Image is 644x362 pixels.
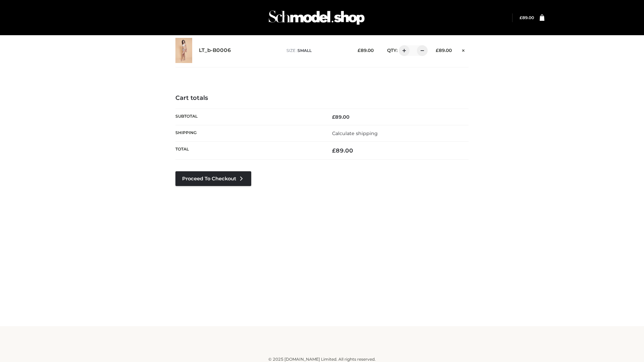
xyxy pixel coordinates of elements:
th: Shipping [175,125,322,141]
a: Remove this item [459,45,469,54]
p: size : [286,48,347,54]
a: Calculate shipping [332,130,378,136]
bdi: 89.00 [520,15,534,20]
th: Total [175,142,322,160]
img: Schmodel Admin 964 [266,4,367,31]
a: Proceed to Checkout [175,171,251,186]
span: £ [332,114,335,120]
bdi: 89.00 [332,147,353,154]
a: LT_b-B0006 [199,47,231,54]
div: QTY: [380,45,425,56]
bdi: 89.00 [332,114,350,120]
a: £89.00 [520,15,534,20]
span: SMALL [298,48,312,53]
span: £ [436,48,439,53]
img: LT_b-B0006 - SMALL [175,38,192,63]
span: £ [358,48,361,53]
span: £ [332,147,336,154]
h4: Cart totals [175,95,469,102]
bdi: 89.00 [358,48,374,53]
th: Subtotal [175,109,322,125]
bdi: 89.00 [436,48,452,53]
span: £ [520,15,522,20]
